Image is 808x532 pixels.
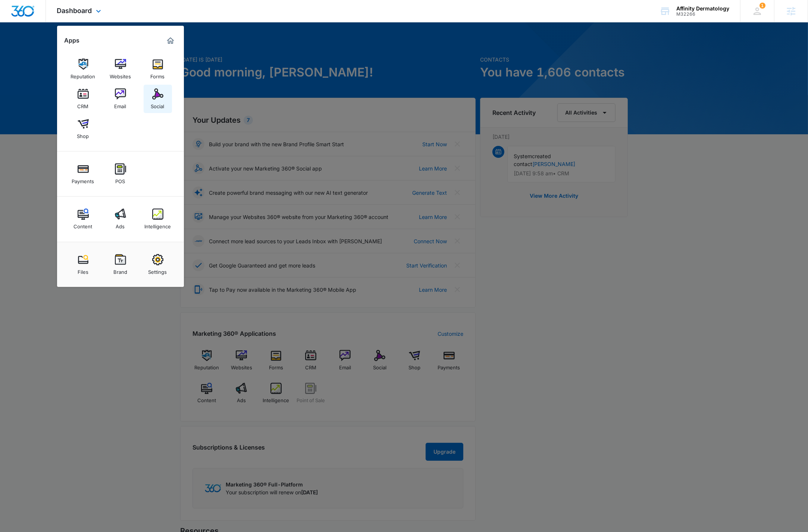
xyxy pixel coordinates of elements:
[144,250,172,279] a: Settings
[116,175,125,184] div: POS
[69,85,97,113] a: CRM
[113,265,127,275] div: Brand
[69,55,97,83] a: Reputation
[69,205,97,233] a: Content
[78,265,88,275] div: Files
[110,70,131,79] div: Websites
[144,220,171,229] div: Intelligence
[115,100,126,109] div: Email
[165,35,176,47] a: Marketing 360® Dashboard
[106,205,135,233] a: Ads
[57,7,92,15] span: Dashboard
[760,3,765,9] div: notifications count
[151,100,165,109] div: Social
[74,220,93,229] div: Content
[144,205,172,233] a: Intelligence
[69,250,97,279] a: Files
[106,160,135,188] a: POS
[78,100,89,109] div: CRM
[69,115,97,143] a: Shop
[144,85,172,113] a: Social
[151,70,165,79] div: Forms
[69,160,97,188] a: Payments
[148,265,167,275] div: Settings
[106,55,135,83] a: Websites
[106,85,135,113] a: Email
[760,3,765,9] span: 1
[77,129,89,139] div: Shop
[676,12,729,17] div: account id
[116,220,125,229] div: Ads
[72,175,94,184] div: Payments
[676,6,729,12] div: account name
[106,250,135,279] a: Brand
[65,37,80,44] h2: Apps
[144,55,172,83] a: Forms
[71,70,95,79] div: Reputation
